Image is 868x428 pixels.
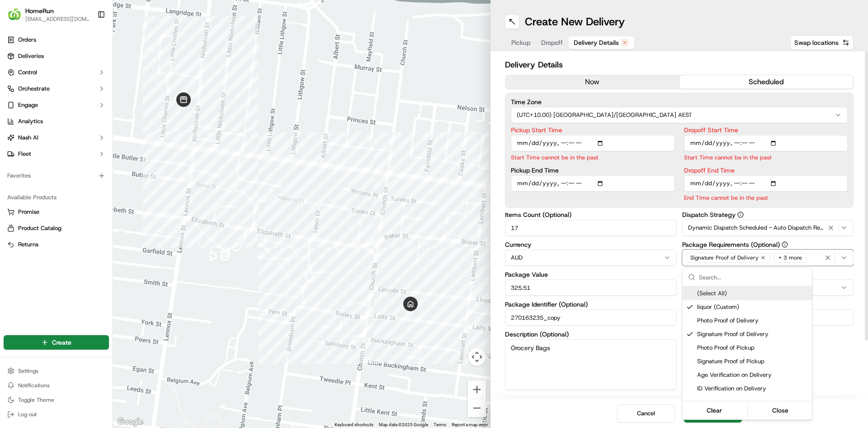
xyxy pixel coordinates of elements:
img: 1736555255976-a54dd68f-1ca7-489b-9aae-adbdc363a1c4 [9,87,25,103]
span: (Select All) [697,289,727,298]
span: Pylon [90,154,109,160]
a: Powered byPylon [64,153,109,160]
p: Welcome 👋 [9,36,165,51]
span: API Documentation [85,131,145,140]
span: ID Verification on Delivery [697,385,808,393]
div: Suggestions [683,287,812,419]
span: liquor (Custom) [697,303,808,311]
span: Photo Proof of Delivery [697,317,808,325]
div: 💻 [76,132,84,139]
img: Nash [9,9,27,27]
input: Got a question? Start typing here... [24,58,163,68]
span: Photo Proof of Pickup [697,344,808,352]
div: We're available if you need us! [31,96,114,103]
span: Age Verification on Delivery [697,371,808,379]
a: 📗Knowledge Base [5,128,73,144]
button: Start new chat [154,89,165,100]
span: Signature Proof of Pickup [697,357,808,365]
span: Signature Proof of Delivery [697,330,808,338]
div: Start new chat [31,87,148,96]
a: 💻API Documentation [73,128,149,144]
input: Search... [699,268,807,286]
button: Close [750,404,811,417]
button: Clear [684,404,745,417]
div: 📗 [9,132,16,139]
span: Alcohol [697,398,808,406]
span: Knowledge Base [18,131,69,140]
